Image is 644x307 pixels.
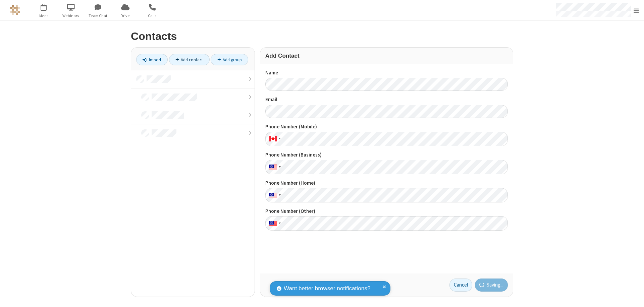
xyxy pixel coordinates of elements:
[131,30,513,42] h2: Contacts
[449,279,472,292] a: Cancel
[136,54,168,65] a: Import
[265,160,283,174] div: United States: + 1
[265,216,283,231] div: United States: + 1
[265,53,508,59] h3: Add Contact
[627,290,639,302] iframe: Chat
[475,279,508,292] button: Saving...
[487,281,503,289] span: Saving...
[211,54,248,65] a: Add group
[265,96,508,104] label: Email
[265,151,508,159] label: Phone Number (Business)
[265,69,508,77] label: Name
[113,13,138,19] span: Drive
[86,13,111,19] span: Team Chat
[265,132,283,146] div: Canada: + 1
[265,207,508,215] label: Phone Number (Other)
[169,54,210,65] a: Add contact
[265,188,283,202] div: United States: + 1
[265,123,508,131] label: Phone Number (Mobile)
[10,5,20,15] img: QA Selenium DO NOT DELETE OR CHANGE
[284,284,370,293] span: Want better browser notifications?
[58,13,84,19] span: Webinars
[140,13,165,19] span: Calls
[265,179,508,187] label: Phone Number (Home)
[31,13,56,19] span: Meet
